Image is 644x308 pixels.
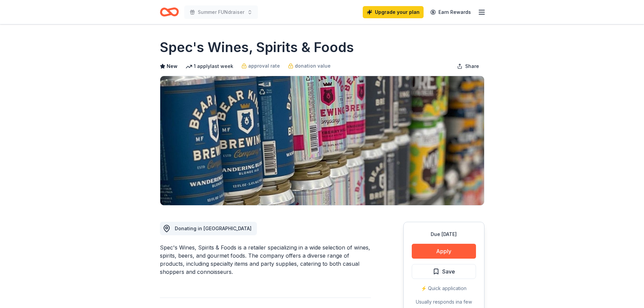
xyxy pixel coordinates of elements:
[288,62,331,70] a: donation value
[363,6,424,18] a: Upgrade your plan
[167,62,177,70] span: New
[412,230,476,238] div: Due [DATE]
[452,60,484,73] button: Share
[175,226,252,231] span: Donating in [GEOGRAPHIC_DATA]
[412,244,476,259] button: Apply
[248,62,280,70] span: approval rate
[295,62,331,70] span: donation value
[241,62,280,70] a: approval rate
[184,5,258,19] button: Summer FUNdraiser
[412,284,476,292] div: ⚡️ Quick application
[160,38,354,57] h1: Spec's Wines, Spirits & Foods
[412,264,476,279] button: Save
[442,267,455,276] span: Save
[160,76,484,205] img: Image for Spec's Wines, Spirits & Foods
[186,62,233,70] div: 1 apply last week
[465,62,479,70] span: Share
[160,4,179,20] a: Home
[198,8,244,16] span: Summer FUNdraiser
[160,243,371,276] div: Spec's Wines, Spirits & Foods is a retailer specializing in a wide selection of wines, spirits, b...
[426,6,475,18] a: Earn Rewards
